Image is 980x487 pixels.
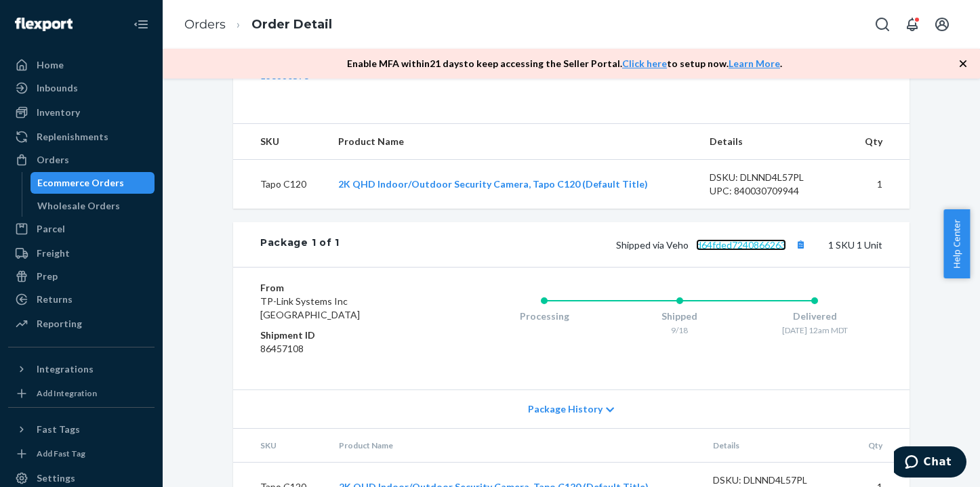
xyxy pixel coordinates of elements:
[37,448,85,459] div: Add Fast Tag
[702,429,851,463] th: Details
[233,429,328,463] th: SKU
[260,281,422,295] dt: From
[747,324,882,336] div: [DATE] 12am MDT
[340,236,882,253] div: 1 SKU 1 Unit
[696,239,786,251] a: d64fded7240866263
[476,310,612,323] div: Processing
[338,178,648,190] a: 2K QHD Indoor/Outdoor Security Camera, Tapo C120 (Default Title)
[37,153,69,167] div: Orders
[184,17,226,32] a: Orders
[30,172,155,194] a: Ecommerce Orders
[612,324,748,336] div: 9/18
[928,11,956,38] button: Open account menu
[30,195,155,217] a: Wholesale Orders
[233,124,327,160] th: SKU
[8,102,155,123] a: Inventory
[8,419,155,440] button: Fast Tags
[8,149,155,171] a: Orders
[8,358,155,380] button: Integrations
[616,239,809,251] span: Shipped via Veho
[233,160,327,209] td: Tapo C120
[37,81,78,95] div: Inbounds
[37,58,64,72] div: Home
[528,402,603,416] span: Package History
[8,446,155,462] a: Add Fast Tag
[713,473,840,487] div: DSKU: DLNND4L57PL
[943,209,970,278] button: Help Center
[699,124,848,160] th: Details
[747,310,882,323] div: Delivered
[851,429,910,463] th: Qty
[792,236,809,253] button: Copy tracking number
[869,11,896,38] button: Open Search Box
[37,130,108,144] div: Replenishments
[8,289,155,310] a: Returns
[899,11,926,38] button: Open notifications
[37,247,70,260] div: Freight
[8,126,155,148] a: Replenishments
[327,124,699,160] th: Product Name
[15,18,73,31] img: Flexport logo
[127,11,155,38] button: Close Navigation
[347,57,782,70] p: Enable MFA within 21 days to keep accessing the Seller Portal. to setup now. .
[251,17,332,32] a: Order Detail
[260,295,360,320] span: TP-Link Systems Inc [GEOGRAPHIC_DATA]
[8,385,155,402] a: Add Integration
[260,236,340,253] div: Package 1 of 1
[37,362,94,376] div: Integrations
[260,329,422,342] dt: Shipment ID
[260,342,422,356] dd: 86457108
[37,293,73,306] div: Returns
[710,184,837,198] div: UPC: 840030709944
[8,218,155,240] a: Parcel
[37,199,120,213] div: Wholesale Orders
[37,387,97,399] div: Add Integration
[8,77,155,99] a: Inbounds
[37,423,80,436] div: Fast Tags
[894,446,966,480] iframe: Opens a widget where you can chat to one of our agents
[37,176,124,190] div: Ecommerce Orders
[847,124,910,160] th: Qty
[37,106,80,119] div: Inventory
[729,58,780,69] a: Learn More
[8,54,155,76] a: Home
[173,5,343,45] ol: breadcrumbs
[328,429,702,463] th: Product Name
[37,222,65,236] div: Parcel
[847,160,910,209] td: 1
[8,313,155,335] a: Reporting
[612,310,748,323] div: Shipped
[8,266,155,287] a: Prep
[8,242,155,264] a: Freight
[622,58,667,69] a: Click here
[37,270,58,283] div: Prep
[37,317,82,331] div: Reporting
[37,471,75,485] div: Settings
[710,171,837,184] div: DSKU: DLNND4L57PL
